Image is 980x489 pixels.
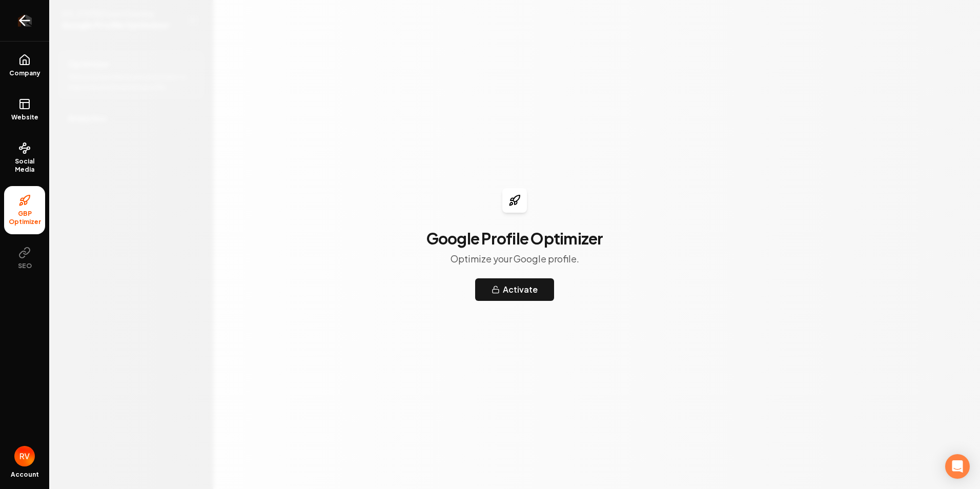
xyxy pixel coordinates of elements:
a: Website [4,90,45,130]
button: Open user button [14,446,35,466]
span: Account [11,471,39,479]
span: Social Media [4,157,45,174]
span: Website [7,113,43,121]
button: SEO [4,238,45,278]
span: SEO [14,262,36,270]
a: Social Media [4,134,45,182]
a: Company [4,46,45,86]
img: Randi Vince [14,446,35,466]
span: GBP Optimizer [4,210,45,226]
span: Company [5,69,45,77]
div: Open Intercom Messenger [945,454,970,479]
